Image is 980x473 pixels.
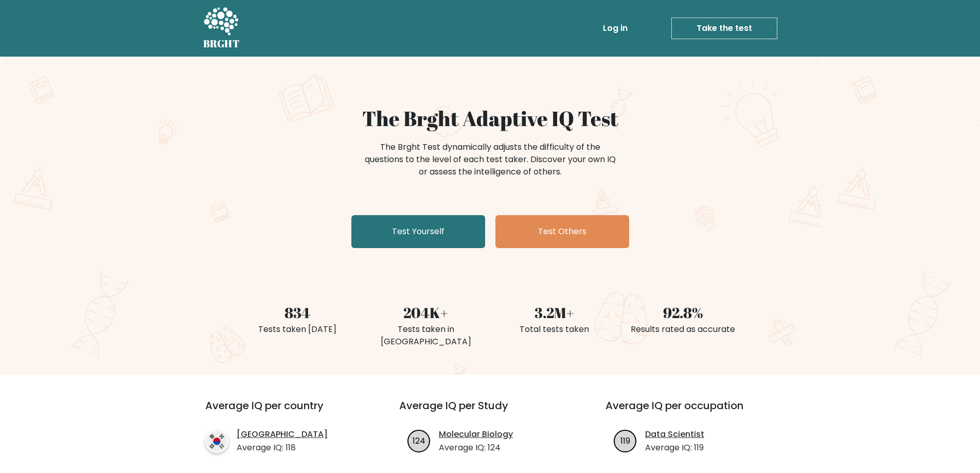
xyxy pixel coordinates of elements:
[439,442,513,454] p: Average IQ: 124
[239,302,355,323] div: 834
[237,428,328,441] a: [GEOGRAPHIC_DATA]
[237,442,328,454] p: Average IQ: 118
[239,323,355,336] div: Tests taken [DATE]
[203,38,240,50] h5: BRGHT
[496,323,613,336] div: Total tests taken
[368,302,484,323] div: 204K+
[351,215,485,248] a: Test Yourself
[625,323,741,336] div: Results rated as accurate
[671,17,777,39] a: Take the test
[645,428,704,441] a: Data Scientist
[413,434,425,446] text: 124
[205,430,228,453] img: country
[645,442,704,454] p: Average IQ: 119
[203,4,240,52] a: BRGHT
[605,399,787,424] h3: Average IQ per occupation
[362,141,619,178] div: The Brght Test dynamically adjusts the difficulty of the questions to the level of each test take...
[496,302,613,323] div: 3.2M+
[368,323,484,348] div: Tests taken in [GEOGRAPHIC_DATA]
[625,302,741,323] div: 92.8%
[599,18,632,39] a: Log in
[495,215,629,248] a: Test Others
[399,399,581,424] h3: Average IQ per Study
[439,428,513,441] a: Molecular Biology
[620,434,630,446] text: 119
[205,399,362,424] h3: Average IQ per country
[239,106,741,131] h1: The Brght Adaptive IQ Test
